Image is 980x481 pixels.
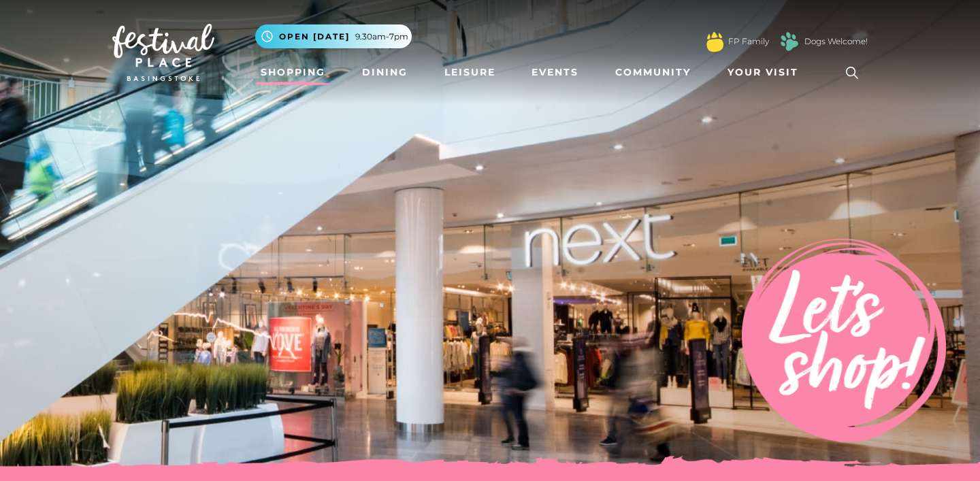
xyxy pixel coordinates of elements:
button: Open [DATE] 9.30am-7pm [255,24,412,48]
span: Open [DATE] [279,31,350,43]
a: Shopping [255,60,331,85]
a: Events [526,60,584,85]
a: Leisure [439,60,501,85]
a: Dogs Welcome! [804,35,868,48]
img: Festival Place Logo [112,24,214,81]
a: Your Visit [722,60,811,85]
a: FP Family [728,35,769,48]
span: Your Visit [728,65,798,80]
a: Community [610,60,696,85]
a: Dining [357,60,413,85]
span: 9.30am-7pm [355,31,408,43]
